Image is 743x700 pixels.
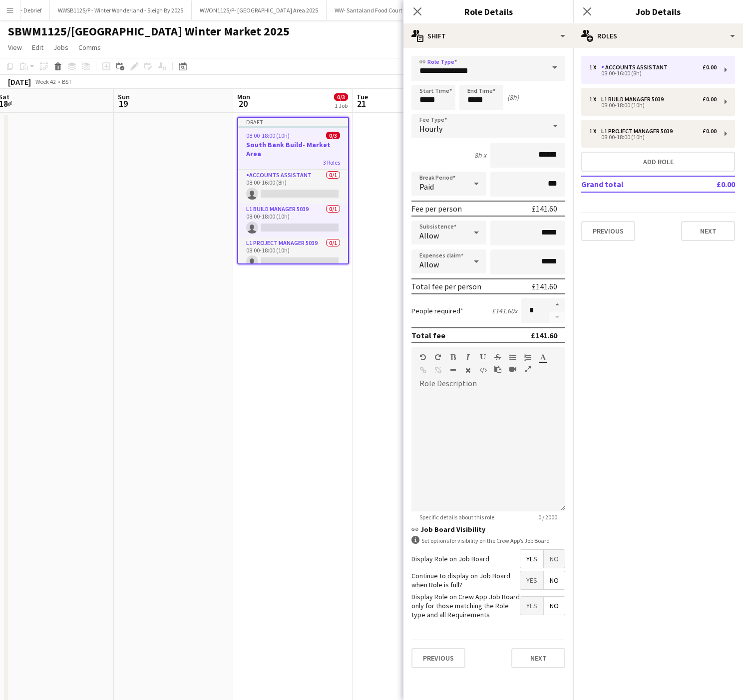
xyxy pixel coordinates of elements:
div: 08:00-16:00 (8h) [589,71,717,76]
div: Accounts Assistant [601,64,672,71]
span: Edit [32,43,43,52]
h3: Job Details [573,5,743,18]
a: Jobs [49,41,72,54]
a: View [4,41,26,54]
span: Yes [520,597,543,615]
button: Clear Formatting [464,366,471,374]
button: Next [681,221,735,241]
span: Jobs [53,43,68,52]
app-job-card: Draft08:00-18:00 (10h)0/3South Bank Build- Market Area3 RolesAccounts Assistant0/108:00-16:00 (8h... [237,117,349,264]
div: L1 Project Manager 5039 [601,128,677,135]
span: 21 [355,98,368,109]
span: 0/3 [334,93,348,101]
button: Horizontal Line [449,366,456,374]
label: People required [411,306,463,315]
span: Allow [419,231,439,240]
div: Roles [573,24,743,48]
button: Strikethrough [494,353,501,361]
span: Week 42 [33,78,58,85]
span: No [544,597,565,615]
button: Fullscreen [524,365,531,373]
span: 0 / 2000 [530,513,565,521]
div: L1 Build Manager 5039 [601,96,668,103]
button: Increase [549,298,565,311]
div: 08:00-18:00 (10h) [589,135,717,140]
div: 1 x [589,64,601,71]
div: Total fee per person [411,281,481,291]
span: Paid [419,182,434,192]
div: Shift [403,24,573,48]
button: Bold [449,353,456,361]
span: Allow [419,259,439,269]
span: 0/3 [326,132,340,139]
div: £141.60 [532,281,557,291]
td: Grand total [581,176,688,192]
div: (8h) [507,93,519,102]
span: 08:00-18:00 (10h) [246,132,290,139]
div: 1 x [589,128,601,135]
span: Specific details about this role [411,513,502,521]
div: £141.60 [532,204,557,214]
span: 20 [236,98,250,109]
button: WW- Santaland Food Court 2025 [327,0,424,20]
div: £0.00 [703,128,717,135]
div: £0.00 [703,96,717,103]
div: 1 x [589,96,601,103]
button: WWON1125/P- [GEOGRAPHIC_DATA] Area 2025 [192,0,327,20]
button: HTML Code [479,366,486,374]
span: Sun [118,92,130,101]
button: Redo [434,353,441,361]
a: Edit [28,41,47,54]
div: BST [62,78,72,85]
span: Tue [357,92,368,101]
button: Paste as plain text [494,365,501,373]
app-card-role: L1 Project Manager 50390/108:00-18:00 (10h) [238,237,348,271]
button: Previous [581,221,635,241]
app-card-role: Accounts Assistant0/108:00-16:00 (8h) [238,170,348,204]
h3: Role Details [403,5,573,18]
div: [DATE] [8,77,31,87]
button: WWSB1125/P - Winter Wonderland - Sleigh By 2025 [50,0,192,20]
div: Total fee [411,330,445,340]
a: Comms [74,41,105,54]
td: £0.00 [688,176,735,192]
h3: Job Board Visibility [411,525,565,534]
button: Insert video [509,365,516,373]
label: Continue to display on Job Board when Role is full? [411,571,520,589]
span: View [8,43,22,52]
app-card-role: L1 Build Manager 50390/108:00-18:00 (10h) [238,204,348,237]
div: 1 Job [335,102,348,109]
button: Unordered List [509,353,516,361]
button: Undo [419,353,426,361]
span: 19 [116,98,130,109]
label: Display Role on Crew App Job Board only for those matching the Role type and all Requirements [411,592,520,620]
div: £0.00 [703,64,717,71]
button: Next [511,648,565,668]
h1: SBWM1125/[GEOGRAPHIC_DATA] Winter Market 2025 [8,24,290,39]
button: Italic [464,353,471,361]
div: £141.60 [531,330,557,340]
span: Comms [78,43,101,52]
button: Ordered List [524,353,531,361]
span: No [544,550,565,568]
div: 08:00-18:00 (10h) [589,103,717,108]
button: Text Color [539,353,546,361]
span: Yes [520,571,543,589]
span: Hourly [419,124,442,134]
span: Mon [237,92,250,101]
div: £141.60 x [492,306,517,315]
button: Add role [581,152,735,172]
div: Draft [238,118,348,126]
label: Display Role on Job Board [411,554,489,563]
span: No [544,571,565,589]
div: Fee per person [411,204,462,214]
button: Underline [479,353,486,361]
span: 3 Roles [323,159,340,166]
span: Yes [520,550,543,568]
div: Set options for visibility on the Crew App’s Job Board [411,536,565,545]
button: Previous [411,648,465,668]
h3: South Bank Build- Market Area [238,140,348,158]
div: 8h x [474,151,486,160]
